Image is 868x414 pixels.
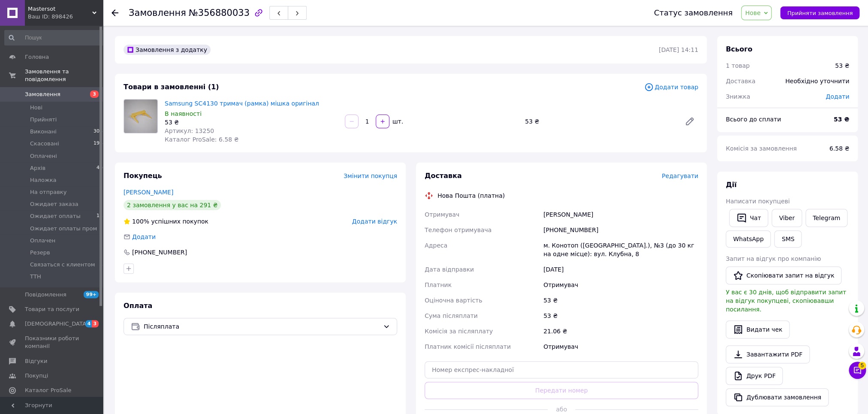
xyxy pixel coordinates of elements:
[25,305,79,313] span: Товари та послуги
[165,100,319,107] a: Samsung SC4130 тримач (рамка) мішка оригінал
[124,302,152,310] span: Оплата
[425,328,493,335] span: Комісія за післяплату
[124,45,211,55] div: Замовлення з додатку
[425,361,698,378] input: Номер експрес-накладної
[662,172,698,179] span: Редагувати
[93,140,108,148] span: 19184
[25,387,71,394] span: Каталог ProSale
[85,320,92,327] span: 4
[726,230,771,248] a: WhatsApp
[425,297,482,304] span: Оціночна вартість
[25,335,79,350] span: Показники роботи компанії
[548,405,575,414] span: або
[102,176,108,184] span: 12
[30,164,45,172] span: Архів
[425,281,452,288] span: Платник
[30,188,66,196] span: На отправку
[124,100,157,133] img: Samsung SC4130 тримач (рамка) мішка оригінал
[165,110,202,117] span: В наявності
[644,82,698,92] span: Додати товар
[726,181,736,189] span: Дії
[726,78,755,85] span: Доставка
[102,261,108,269] span: 36
[729,209,768,227] button: Чат
[344,172,397,179] span: Змінити покупця
[30,176,57,184] span: Наложка
[726,255,821,262] span: Запит на відгук про компанію
[30,273,41,281] span: ТТН
[542,339,700,354] div: Отримувач
[787,10,853,16] span: Прийняти замовлення
[745,9,760,16] span: Нове
[92,320,99,327] span: 3
[726,289,846,313] span: У вас є 30 днів, щоб відправити запит на відгук покупцеві, скопіювавши посилання.
[124,217,208,226] div: успішних покупок
[165,118,338,127] div: 53 ₴
[542,238,700,262] div: м. Конотоп ([GEOGRAPHIC_DATA].), №3 (до 30 кг на одне місце): вул. Клубна, 8
[25,91,60,98] span: Замовлення
[352,218,397,225] span: Додати відгук
[542,277,700,293] div: Отримувач
[772,209,802,227] a: Viber
[726,45,752,53] span: Всього
[425,211,459,218] span: Отримувач
[30,152,57,160] span: Оплачені
[834,116,849,123] b: 53 ₴
[84,291,99,298] span: 99+
[542,262,700,277] div: [DATE]
[521,115,678,127] div: 53 ₴
[425,312,478,319] span: Сума післяплати
[30,249,50,257] span: Резерв
[30,128,57,136] span: Виконані
[726,62,750,69] span: 1 товар
[835,61,849,70] div: 53 ₴
[542,293,700,308] div: 53 ₴
[124,172,162,180] span: Покупець
[780,72,854,91] div: Необхідно уточнити
[144,322,380,331] span: Післяплата
[132,218,149,225] span: 100%
[774,230,802,248] button: SMS
[25,291,66,299] span: Повідомлення
[425,227,491,233] span: Телефон отримувача
[542,323,700,339] div: 21.06 ₴
[25,320,88,328] span: [DEMOGRAPHIC_DATA]
[726,388,829,406] button: Дублювати замовлення
[726,198,790,205] span: Написати покупцеві
[90,91,99,98] span: 3
[25,357,47,365] span: Відгуки
[165,136,238,143] span: Каталог ProSale: 6.58 ₴
[30,200,78,208] span: Ожидает заказа
[726,93,750,100] span: Знижка
[112,9,118,17] div: Повернутися назад
[681,113,698,130] a: Редагувати
[542,222,700,238] div: [PHONE_NUMBER]
[165,127,214,134] span: Артикул: 13250
[30,116,57,124] span: Прийняті
[858,362,866,369] span: 5
[30,237,55,245] span: Оплачен
[726,367,783,385] a: Друк PDF
[30,225,97,233] span: Ожидает оплаты пром
[30,261,95,269] span: Связаться с клиентом
[96,164,108,172] span: 4862
[542,207,700,222] div: [PERSON_NAME]
[805,209,847,227] a: Telegram
[425,343,511,350] span: Платник комісії післяплати
[30,212,81,220] span: Ожидает оплаты
[30,104,42,112] span: Нові
[124,83,219,91] span: Товари в замовленні (1)
[4,30,109,45] input: Пошук
[124,189,173,196] a: [PERSON_NAME]
[435,191,507,200] div: Нова Пошта (платна)
[132,233,156,240] span: Додати
[93,128,108,136] span: 30870
[25,53,49,61] span: Головна
[542,308,700,323] div: 53 ₴
[829,145,849,152] span: 6.58 ₴
[654,9,733,17] div: Статус замовлення
[96,212,108,220] span: 1555
[826,93,849,100] span: Додати
[425,242,447,249] span: Адреса
[28,5,92,13] span: Mastersot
